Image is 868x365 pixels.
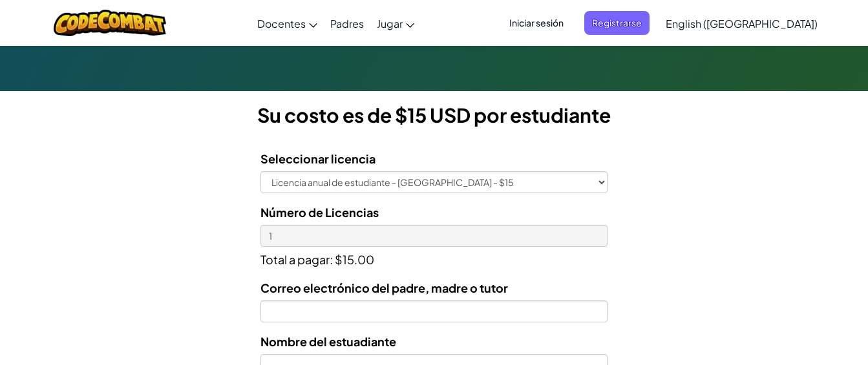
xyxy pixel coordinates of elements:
button: Registrarse [584,11,650,35]
label: Seleccionar licencia [260,149,376,168]
a: Padres [324,6,370,41]
img: Logotipo de CodeCombat [54,10,167,36]
a: Jugar [370,6,421,41]
label: Nombre del estuadiante [260,332,396,351]
span: English ([GEOGRAPHIC_DATA]) [666,17,818,30]
label: Correo electrónico del padre, madre o tutor [260,278,508,297]
a: Docentes [251,6,324,41]
span: Docentes [257,17,306,30]
span: Jugar [377,17,403,30]
a: English ([GEOGRAPHIC_DATA]) [659,6,824,41]
p: Total a pagar: $15.00 [260,247,608,269]
button: Iniciar sesión [502,11,571,35]
label: Número de Licencias [260,203,379,222]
